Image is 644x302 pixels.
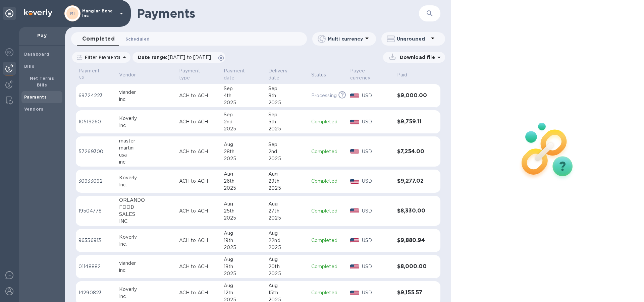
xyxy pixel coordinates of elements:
div: Inc. [119,181,174,188]
p: Delivery date [268,67,297,81]
h3: $9,759.11 [397,119,427,125]
div: usa [119,152,174,159]
div: 27th [268,207,306,215]
div: Aug [268,282,306,289]
div: Aug [224,171,263,178]
p: 01148882 [78,263,114,270]
h3: $7,254.00 [397,148,427,155]
div: Koverly [119,115,174,122]
p: 57269300 [78,148,114,155]
span: Payee currency [350,67,392,81]
h1: Payments [137,6,419,20]
b: Bills [24,64,34,69]
p: ACH to ACH [179,237,218,244]
div: Inc. [119,241,174,248]
div: 2025 [268,185,306,192]
span: Delivery date [268,67,306,81]
div: Koverly [119,286,174,293]
p: Completed [311,178,345,185]
div: Sep [224,85,263,92]
img: Logo [24,9,52,17]
p: Mangiar Bene inc [82,9,116,18]
div: 2025 [224,270,263,277]
div: Date range:[DATE] to [DATE] [132,52,225,63]
div: Koverly [119,234,174,241]
div: Koverly [119,174,174,181]
div: 22nd [268,237,306,244]
span: Scheduled [125,36,150,43]
div: Inc. [119,293,174,300]
p: 19504778 [78,207,114,215]
p: ACH to ACH [179,263,218,270]
span: Completed [82,34,115,44]
div: viander [119,89,174,96]
p: Filter Payments [82,54,120,60]
p: Completed [311,237,345,244]
p: Pay [24,32,60,39]
div: 2025 [268,155,306,162]
div: Sep [268,111,306,118]
p: Multi currency [328,36,363,42]
span: Vendor [119,71,145,78]
div: Sep [224,111,263,118]
div: ORLANDO [119,197,174,204]
div: 28th [224,148,263,155]
p: USD [362,289,392,296]
p: Completed [311,289,345,296]
img: Foreign exchange [5,48,13,56]
p: USD [362,148,392,155]
p: Date range : [138,54,214,61]
div: Aug [268,256,306,263]
div: 4th [224,92,263,99]
p: 96356913 [78,237,114,244]
div: inc [119,96,174,103]
b: Net Terms Bills [30,76,54,87]
div: 2025 [224,215,263,222]
h3: $8,330.00 [397,208,427,214]
p: ACH to ACH [179,207,218,215]
span: Payment date [224,67,263,81]
div: 12th [224,289,263,296]
img: USD [350,179,359,184]
h3: $9,277.02 [397,178,427,184]
div: 2025 [268,125,306,132]
span: Paid [397,71,416,78]
img: USD [350,208,359,213]
div: inc [119,267,174,274]
div: SALES [119,211,174,218]
img: USD [350,149,359,154]
p: Processing [311,92,337,99]
div: master [119,137,174,144]
div: 2025 [268,270,306,277]
p: Completed [311,148,345,155]
div: Inc. [119,122,174,129]
p: USD [362,178,392,185]
div: Aug [224,230,263,237]
div: 2025 [224,99,263,106]
div: Aug [224,282,263,289]
div: INC [119,218,174,225]
p: 69724223 [78,92,114,99]
div: Aug [268,200,306,207]
p: USD [362,237,392,244]
p: Completed [311,263,345,270]
div: 2025 [268,215,306,222]
span: Payment type [179,67,218,81]
div: Unpin categories [3,7,16,20]
div: 2nd [268,148,306,155]
div: 2025 [268,99,306,106]
div: Aug [224,141,263,148]
div: 2025 [224,155,263,162]
h3: $9,155.57 [397,290,427,296]
p: Payment № [78,67,105,81]
div: 26th [224,178,263,185]
p: Payment date [224,67,254,81]
p: Completed [311,207,345,215]
b: Payments [24,95,47,100]
p: Paid [397,71,408,78]
p: Status [311,71,326,78]
b: Vendors [24,107,44,112]
div: 29th [268,178,306,185]
span: [DATE] to [DATE] [168,55,211,60]
h3: $9,880.94 [397,237,427,244]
